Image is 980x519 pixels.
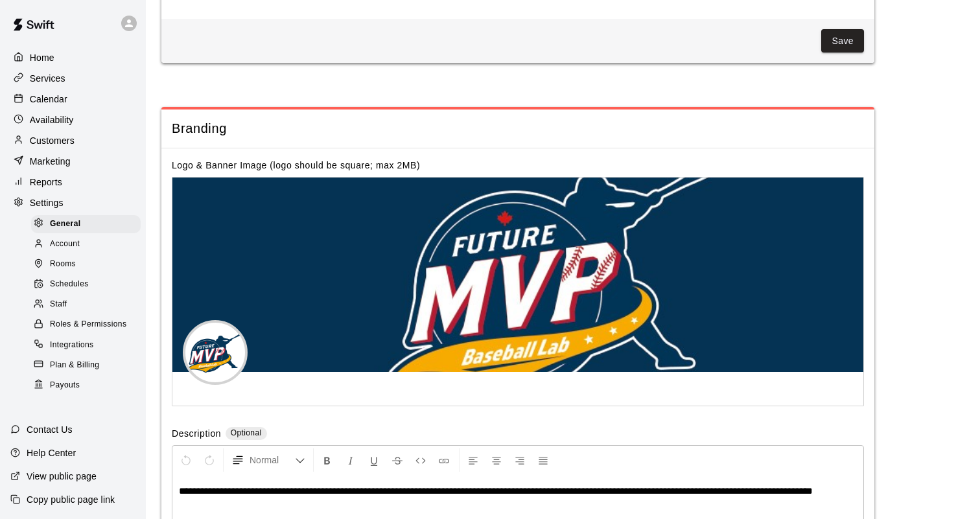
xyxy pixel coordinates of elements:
span: Optional [231,428,262,437]
p: Copy public page link [27,493,115,506]
button: Left Align [462,448,484,472]
a: Customers [10,131,135,150]
p: Availability [30,113,74,126]
a: Account [31,234,146,254]
div: General [31,215,141,233]
button: Redo [198,448,220,472]
span: Account [50,238,80,251]
a: Payouts [31,375,146,395]
span: Roles & Permissions [50,318,126,331]
p: Calendar [30,93,67,106]
button: Center Align [485,448,507,472]
span: Integrations [50,339,94,352]
button: Undo [175,448,197,472]
a: Reports [10,172,135,192]
span: Plan & Billing [50,359,99,372]
a: Marketing [10,152,135,171]
span: Schedules [50,278,89,291]
button: Format Bold [316,448,338,472]
button: Justify Align [532,448,554,472]
a: Availability [10,110,135,130]
p: Home [30,51,54,64]
button: Right Align [509,448,531,472]
a: Roles & Permissions [31,315,146,335]
span: Rooms [50,258,76,271]
a: Home [10,48,135,67]
button: Format Strikethrough [386,448,408,472]
button: Save [821,29,864,53]
button: Format Italics [340,448,362,472]
p: Contact Us [27,423,73,436]
label: Description [172,427,221,442]
div: Rooms [31,255,141,273]
a: Integrations [31,335,146,355]
a: Plan & Billing [31,355,146,375]
span: Staff [50,298,67,311]
a: General [31,214,146,234]
a: Settings [10,193,135,213]
button: Insert Code [410,448,432,472]
p: Help Center [27,446,76,459]
div: Plan & Billing [31,356,141,375]
span: Payouts [50,379,80,392]
div: Integrations [31,336,141,354]
span: Branding [172,120,864,137]
div: Roles & Permissions [31,316,141,334]
p: Marketing [30,155,71,168]
p: Reports [30,176,62,189]
a: Schedules [31,275,146,295]
p: Customers [30,134,75,147]
div: Schedules [31,275,141,294]
a: Calendar [10,89,135,109]
button: Formatting Options [226,448,310,472]
a: Services [10,69,135,88]
p: Settings [30,196,64,209]
p: View public page [27,470,97,483]
button: Insert Link [433,448,455,472]
div: Staff [31,295,141,314]
label: Logo & Banner Image (logo should be square; max 2MB) [172,160,420,170]
a: Staff [31,295,146,315]
div: Payouts [31,376,141,395]
p: Services [30,72,65,85]
a: Rooms [31,255,146,275]
button: Format Underline [363,448,385,472]
div: Account [31,235,141,253]
span: Normal [250,454,295,467]
span: General [50,218,81,231]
